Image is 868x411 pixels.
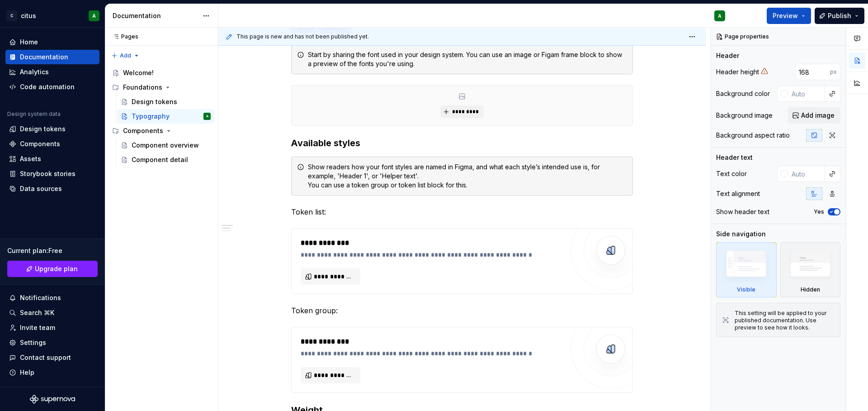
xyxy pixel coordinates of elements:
[20,67,49,76] div: Analytics
[716,131,790,140] div: Background aspect ratio
[291,206,633,217] p: Token list:
[5,122,99,136] a: Design tokens
[716,153,753,162] div: Header text
[123,126,163,135] div: Components
[123,68,154,77] div: Welcome!
[308,162,627,190] div: Show readers how your font styles are named in Figma, and what each style’s intended use is, for ...
[108,49,142,62] button: Add
[20,169,75,178] div: Storybook stories
[5,320,99,335] a: Invite team
[117,138,214,153] a: Component overview
[780,242,841,297] div: Hidden
[5,35,99,49] a: Home
[108,80,214,95] div: Foundations
[5,182,99,196] a: Data sources
[308,50,627,68] div: Start by sharing the font used in your design system. You can use an image or Figam frame block t...
[716,51,739,60] div: Header
[5,167,99,181] a: Storybook stories
[20,353,71,362] div: Contact support
[35,264,78,273] span: Upgrade plan
[20,124,66,134] div: Design tokens
[132,155,188,164] div: Component detail
[5,306,99,320] button: Search ⌘K
[108,66,214,167] div: Page tree
[5,350,99,365] button: Contact support
[20,323,55,332] div: Invite team
[716,67,759,76] div: Header height
[5,137,99,151] a: Components
[108,66,214,80] a: Welcome!
[20,38,38,47] div: Home
[716,242,777,297] div: Visible
[108,124,214,138] div: Components
[132,141,199,150] div: Component overview
[206,112,208,121] div: A
[5,80,99,94] a: Code automation
[5,50,99,64] a: Documentation
[236,33,369,40] span: This page is new and has not been published yet.
[716,229,766,239] div: Side navigation
[5,335,99,350] a: Settings
[2,6,103,25] button: CcitusA
[117,95,214,109] a: Design tokens
[7,261,98,277] a: Upgrade plan
[716,169,747,178] div: Text color
[291,137,633,149] h3: Available styles
[20,293,61,302] div: Notifications
[132,97,177,106] div: Design tokens
[20,308,54,317] div: Search ⌘K
[20,82,75,91] div: Code automation
[716,207,769,216] div: Show header text
[20,368,34,377] div: Help
[120,52,131,59] span: Add
[788,107,840,124] button: Add image
[718,12,722,19] div: A
[795,64,830,80] input: Auto
[716,111,773,120] div: Background image
[5,291,99,305] button: Notifications
[801,111,835,120] span: Add image
[801,286,820,293] div: Hidden
[92,12,96,19] div: A
[20,184,62,193] div: Data sources
[21,11,36,20] div: citus
[716,89,770,98] div: Background color
[5,65,99,79] a: Analytics
[117,153,214,167] a: Component detail
[20,338,46,347] div: Settings
[788,166,825,182] input: Auto
[6,10,17,21] div: C
[132,112,170,121] div: Typography
[5,152,99,166] a: Assets
[830,68,837,76] p: px
[814,208,824,215] label: Yes
[828,11,851,20] span: Publish
[117,109,214,124] a: TypographyA
[7,246,98,255] div: Current plan : Free
[767,8,811,24] button: Preview
[108,33,138,40] div: Pages
[5,365,99,380] button: Help
[788,86,825,102] input: Auto
[773,11,798,20] span: Preview
[291,305,633,316] p: Token group:
[113,11,198,20] div: Documentation
[716,189,760,198] div: Text alignment
[20,53,68,62] div: Documentation
[737,286,755,293] div: Visible
[815,8,864,24] button: Publish
[7,110,61,118] div: Design system data
[20,139,60,148] div: Components
[123,83,162,92] div: Foundations
[30,395,75,404] svg: Supernova Logo
[20,154,41,163] div: Assets
[735,310,835,331] div: This setting will be applied to your published documentation. Use preview to see how it looks.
